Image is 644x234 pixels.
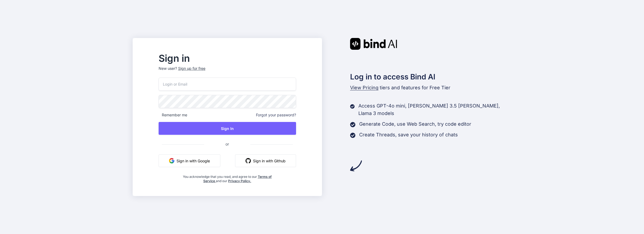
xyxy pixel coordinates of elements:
img: github [246,158,251,163]
span: Forgot your password? [256,112,296,118]
span: View Pricing [350,85,378,90]
a: Privacy Policy. [228,179,251,183]
input: Login or Email [159,78,296,91]
div: Sign up for free [178,66,205,71]
h2: Log in to access Bind AI [350,71,512,82]
p: Generate Code, use Web Search, try code editor [359,120,471,128]
p: Access GPT-4o mini, [PERSON_NAME] 3.5 [PERSON_NAME], Llama 3 models [358,102,511,117]
span: Remember me [159,112,187,118]
div: You acknowledge that you read, and agree to our and our [181,171,273,183]
img: Bind AI logo [350,38,397,50]
img: google [169,158,174,163]
p: New user? [159,66,296,78]
button: Sign in with Github [235,154,296,167]
a: Terms of Service [203,175,272,183]
p: tiers and features for Free Tier [350,84,512,91]
span: or [204,137,250,151]
img: arrow [350,160,362,172]
button: Sign in with Google [159,154,220,167]
h2: Sign in [159,54,296,63]
button: Sign In [159,122,296,135]
p: Create Threads, save your history of chats [359,131,458,139]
